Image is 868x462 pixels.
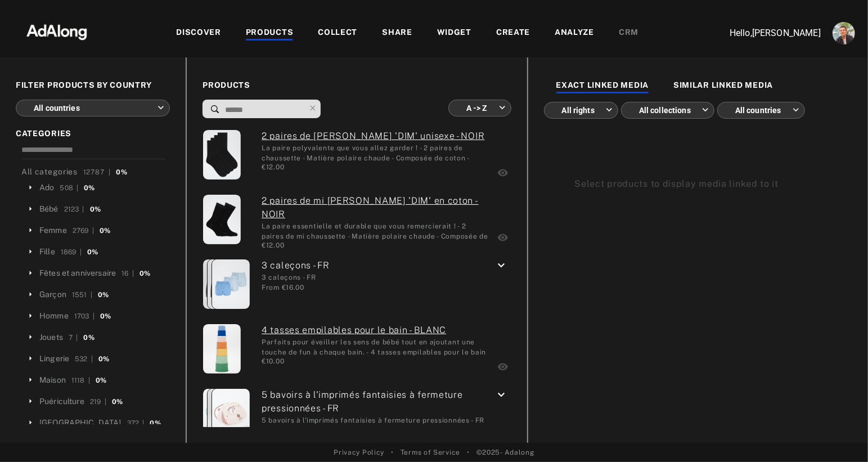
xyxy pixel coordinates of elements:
div: All collections [631,95,709,125]
div: Jouets [39,331,63,343]
div: COLLECT [318,26,357,40]
div: Lingerie [39,353,69,365]
div: Bébé [39,203,59,215]
div: Homme [39,310,69,322]
button: Account settings [830,19,858,47]
img: 63233d7d88ed69de3c212112c67096b6.png [7,14,106,48]
div: La paire essentielle et durable que vous remercierait ! - 2 paires de mi chaussette - Matière pol... [262,221,488,240]
div: 3 caleçons - FR [262,272,330,282]
span: © 2025 - Adalong [476,447,534,457]
div: 0% [84,183,95,193]
a: Privacy Policy [334,447,384,457]
div: From €16.00 [262,282,330,293]
div: Femme [39,225,67,236]
div: All categories [21,166,128,178]
div: Select products to display media linked to it [575,177,821,191]
span: • [391,447,394,457]
a: (ada-kiabi-26603) 2 paires de mi chaussette 'DIM' en coton - NOIR: La paire essentielle et durabl... [262,194,488,221]
div: 0% [90,204,101,214]
span: FILTER PRODUCTS BY COUNTRY [16,79,170,91]
div: 16 | [122,268,134,279]
i: keyboard_arrow_down [495,259,509,272]
div: PRODUCTS [246,26,294,40]
div: 2769 | [73,226,94,236]
div: 1551 | [72,290,92,300]
div: €10.00 [262,356,488,366]
span: CATEGORIES [16,128,170,140]
a: (ada-kiabi-3766) 4 tasses empilables pour le bain - BLANC: Parfaits pour éveiller les sens de béb... [262,324,488,337]
div: ANALYZE [555,26,594,40]
div: Garçon [39,289,66,300]
div: Maison [39,374,66,386]
div: SHARE [382,26,412,40]
div: WIDGET [437,26,471,40]
span: • [467,447,470,457]
div: Fêtes et anniversaire [39,267,116,279]
div: 7 | [69,333,78,343]
img: 5-bavoirs-a-limprimes-fantaisies-a-fermeture-pressionnees-marron-cvv50_2_fr1.jpg [208,389,245,438]
img: 5-bavoirs-a-limprimes-fantaisies-a-fermeture-pressionnees-rose-cvv50_1_fr1.jpg [212,389,250,438]
div: A -> Z [458,93,506,123]
div: 532 | [75,354,93,364]
iframe: Chat Widget [812,408,868,462]
div: 2123 | [64,204,84,214]
div: CREATE [496,26,530,40]
img: 3-calecons-bleu-aaf19_4_fr1.jpg [212,259,250,309]
div: Parfaits pour éveiller les sens de bébé tout en ajoutant une touche de fun à chaque bain. - 4 tas... [262,337,488,356]
div: Ado [39,182,54,194]
img: 5-bavoirs-a-limprimes-fantaisies-a-fermeture-pressionnees-bleu-cvv50_3_fr1.jpg [203,389,241,438]
div: 0% [100,311,111,321]
div: 0% [98,290,109,300]
div: CRM [619,26,638,40]
div: 0% [116,167,127,177]
img: ACg8ocLjEk1irI4XXb49MzUGwa4F_C3PpCyg-3CPbiuLEZrYEA=s96-c [833,22,855,44]
i: keyboard_arrow_down [495,388,509,402]
div: 0% [112,397,123,407]
div: 0% [96,375,106,385]
div: 0% [84,333,95,343]
div: 0% [98,354,109,364]
div: SIMILAR LINKED MEDIA [673,79,773,93]
div: 5 bavoirs à l'imprimés fantaisies à fermeture pressionnées - FR [262,415,486,425]
div: 1118 | [71,375,90,385]
div: La paire polyvalente que vous allez garder ! - 2 paires de chaussette - Matière polaire chaude - ... [262,143,488,162]
div: 1869 | [61,247,82,257]
img: 4-tasses-empilables-pour-le-bain-blanc-dqn99_1_fr1.jpg [203,324,241,374]
div: 0% [100,226,110,236]
img: 2-paires-de-mi-chaussette-dim-en-coton-noir-erw70_1_fr1.jpg [203,195,241,244]
img: 3-calecons-bleu-aaf19_3_fr1.jpg [203,259,241,309]
div: DISCOVER [176,26,221,40]
div: All countries [26,93,164,123]
div: Fille [39,246,55,258]
div: €12.00 [262,240,488,250]
div: 0% [150,418,160,428]
img: 2-paires-de-chaussette-dim-unisexe-noir-erw76_1_fr1.jpg [203,130,241,180]
div: 0% [140,268,150,279]
div: 372 | [127,418,145,428]
div: EXACT LINKED MEDIA [556,79,649,93]
div: All rights [554,95,613,125]
div: 12787 | [83,167,111,177]
div: Puériculture [39,396,84,407]
div: All countries [727,95,799,125]
div: 219 | [90,397,106,407]
div: 1703 | [74,311,95,321]
div: [GEOGRAPHIC_DATA] [39,417,122,429]
span: PRODUCTS [203,79,511,91]
a: Terms of Service [401,447,460,457]
div: €12.00 [262,162,488,172]
img: 3-calecons-bleu-aaf19_1_fr1.jpg [208,259,245,309]
a: (ada-kiabi-26394) 2 paires de chaussette 'DIM' unisexe - NOIR: La paire polyvalente que vous alle... [262,129,488,143]
div: 508 | [60,183,78,193]
p: Hello, [PERSON_NAME] [708,26,821,40]
div: 0% [87,247,98,257]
